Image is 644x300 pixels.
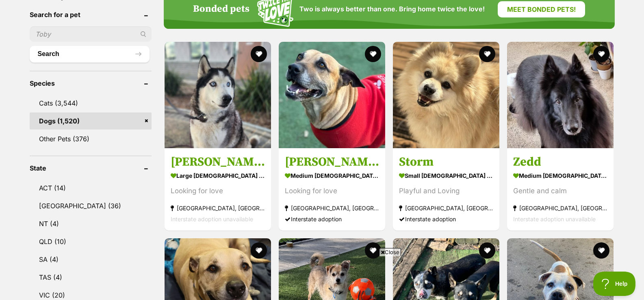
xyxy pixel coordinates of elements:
[594,242,610,259] button: favourite
[285,170,379,181] strong: medium [DEMOGRAPHIC_DATA] Dog
[507,42,614,148] img: Zedd - Belgian Shepherd Dog (Groenendael) Dog
[365,242,381,259] button: favourite
[393,42,499,148] img: Storm - German Spitz Dog
[171,203,265,214] strong: [GEOGRAPHIC_DATA], [GEOGRAPHIC_DATA]
[279,148,385,231] a: [PERSON_NAME] medium [DEMOGRAPHIC_DATA] Dog Looking for love [GEOGRAPHIC_DATA], [GEOGRAPHIC_DATA]...
[513,186,607,196] div: Gentle and calm
[30,215,152,232] a: NT (4)
[393,148,499,231] a: Storm small [DEMOGRAPHIC_DATA] Dog Playful and Loving [GEOGRAPHIC_DATA], [GEOGRAPHIC_DATA] Inters...
[251,242,267,259] button: favourite
[285,186,379,196] div: Looking for love
[30,197,152,214] a: [GEOGRAPHIC_DATA] (36)
[513,170,607,181] strong: medium [DEMOGRAPHIC_DATA] Dog
[379,248,401,256] span: Close
[30,26,152,42] input: Toby
[507,148,614,231] a: Zedd medium [DEMOGRAPHIC_DATA] Dog Gentle and calm [GEOGRAPHIC_DATA], [GEOGRAPHIC_DATA] Interstat...
[30,46,150,62] button: Search
[251,46,267,62] button: favourite
[193,4,249,15] h4: Bonded pets
[171,154,265,170] h3: [PERSON_NAME]
[30,251,152,268] a: SA (4)
[30,164,152,172] header: State
[165,148,271,231] a: [PERSON_NAME] large [DEMOGRAPHIC_DATA] Dog Looking for love [GEOGRAPHIC_DATA], [GEOGRAPHIC_DATA] ...
[30,269,152,286] a: TAS (4)
[513,203,607,214] strong: [GEOGRAPHIC_DATA], [GEOGRAPHIC_DATA]
[513,216,596,222] span: Interstate adoption unavailable
[30,179,152,196] a: ACT (14)
[30,11,152,18] header: Search for a pet
[285,203,379,214] strong: [GEOGRAPHIC_DATA], [GEOGRAPHIC_DATA]
[279,42,385,148] img: Bethany - Staffordshire Bull Terrier Dog
[513,154,607,170] h3: Zedd
[285,214,379,224] div: Interstate adoption
[171,170,265,181] strong: large [DEMOGRAPHIC_DATA] Dog
[165,42,271,148] img: Damon - Siberian Husky Dog
[30,233,152,250] a: QLD (10)
[30,80,152,87] header: Species
[399,186,493,196] div: Playful and Loving
[399,214,493,224] div: Interstate adoption
[593,272,636,296] iframe: Help Scout Beacon - Open
[365,46,381,62] button: favourite
[399,203,493,214] strong: [GEOGRAPHIC_DATA], [GEOGRAPHIC_DATA]
[498,1,585,17] a: Meet bonded pets!
[479,46,495,62] button: favourite
[399,170,493,181] strong: small [DEMOGRAPHIC_DATA] Dog
[399,154,493,170] h3: Storm
[125,259,519,296] iframe: Advertisement
[285,154,379,170] h3: [PERSON_NAME]
[171,216,253,222] span: Interstate adoption unavailable
[30,95,152,112] a: Cats (3,544)
[479,242,495,259] button: favourite
[299,5,485,13] span: Two is always better than one. Bring home twice the love!
[30,112,152,129] a: Dogs (1,520)
[594,46,610,62] button: favourite
[171,186,265,196] div: Looking for love
[30,130,152,147] a: Other Pets (376)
